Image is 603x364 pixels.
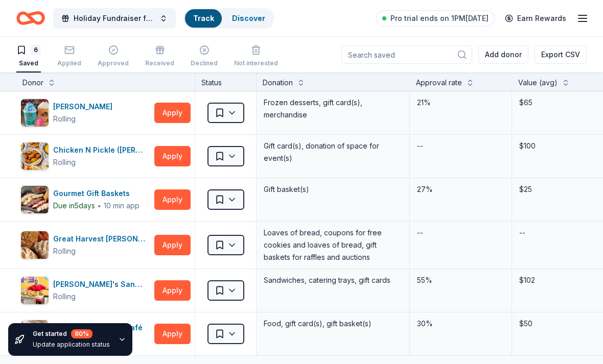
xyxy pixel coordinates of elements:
[53,245,76,257] div: Rolling
[234,59,278,67] div: Not interested
[20,231,150,259] button: Image for Great Harvest HendersonGreat Harvest [PERSON_NAME]Rolling
[20,185,150,214] button: Image for Gourmet Gift BasketsGourmet Gift BasketsDue in5days∙10 min app
[416,182,505,197] div: 27%
[234,41,278,72] button: Not interested
[16,6,45,30] a: Home
[53,113,76,125] div: Rolling
[53,233,150,245] div: Great Harvest [PERSON_NAME]
[145,59,174,67] div: Received
[98,41,129,72] button: Approved
[71,329,92,338] div: 80 %
[21,142,49,170] img: Image for Chicken N Pickle (Henderson)
[145,41,174,72] button: Received
[53,200,95,212] div: Due in 5 days
[263,77,293,89] div: Donation
[53,187,140,200] div: Gourmet Gift Baskets
[193,14,214,22] a: Track
[416,95,505,110] div: 21%
[478,45,528,64] button: Add donor
[33,341,110,349] div: Update application status
[98,59,129,67] div: Approved
[21,231,49,259] img: Image for Great Harvest Henderson
[390,12,489,25] span: Pro trial ends on 1PM[DATE]
[21,277,49,304] img: Image for Ike's Sandwiches
[74,12,155,25] span: Holiday Fundraiser for Dare
[263,139,403,165] div: Gift card(s), donation of space for event(s)
[16,59,41,67] div: Saved
[31,45,41,55] div: 6
[263,273,403,287] div: Sandwiches, catering trays, gift cards
[416,139,424,153] div: --
[21,99,49,127] img: Image for Bahama Buck's
[191,41,218,72] button: Declined
[416,77,462,89] div: Approval rate
[16,41,41,72] button: 6Saved
[191,59,218,67] div: Declined
[22,77,43,89] div: Donor
[154,146,191,166] button: Apply
[57,41,81,72] button: Applied
[53,101,117,113] div: [PERSON_NAME]
[57,59,81,67] div: Applied
[518,77,558,89] div: Value (avg)
[184,8,274,29] button: TrackDiscover
[53,290,76,303] div: Rolling
[499,9,572,28] a: Earn Rewards
[97,201,102,210] span: ∙
[53,278,150,290] div: [PERSON_NAME]'s Sandwiches
[33,329,110,338] div: Get started
[416,226,424,240] div: --
[154,189,191,210] button: Apply
[416,273,505,287] div: 55%
[53,8,176,29] button: Holiday Fundraiser for Dare
[535,45,587,64] button: Export CSV
[416,317,505,331] div: 30%
[263,226,403,264] div: Loaves of bread, coupons for free cookies and loaves of bread, gift baskets for raffles and auctions
[154,280,191,301] button: Apply
[53,156,76,168] div: Rolling
[263,182,403,197] div: Gift basket(s)
[518,226,526,240] div: --
[53,144,150,156] div: Chicken N Pickle ([PERSON_NAME])
[154,235,191,255] button: Apply
[20,142,150,171] button: Image for Chicken N Pickle (Henderson)Chicken N Pickle ([PERSON_NAME])Rolling
[20,276,150,305] button: Image for Ike's Sandwiches[PERSON_NAME]'s SandwichesRolling
[195,72,257,91] div: Status
[232,14,265,22] a: Discover
[341,45,472,64] input: Search saved
[20,99,150,127] button: Image for Bahama Buck's[PERSON_NAME]Rolling
[376,10,495,27] a: Pro trial ends on 1PM[DATE]
[21,186,49,213] img: Image for Gourmet Gift Baskets
[263,317,403,331] div: Food, gift card(s), gift basket(s)
[154,103,191,123] button: Apply
[104,201,140,211] div: 10 min app
[263,95,403,122] div: Frozen desserts, gift card(s), merchandise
